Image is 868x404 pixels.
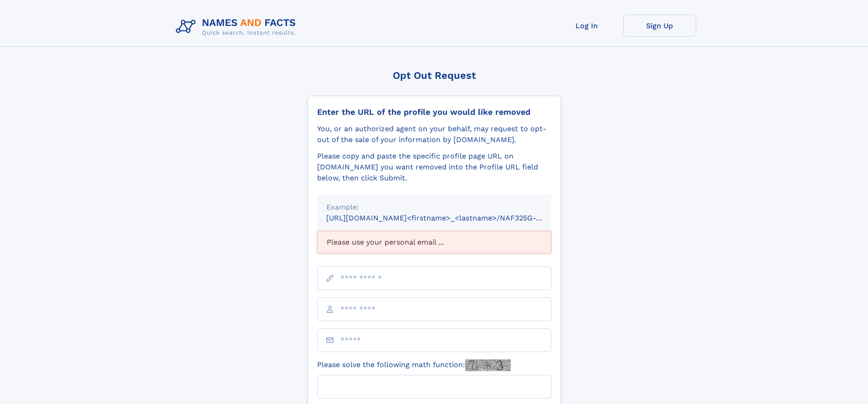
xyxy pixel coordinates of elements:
div: You, or an authorized agent on your behalf, may request to opt-out of the sale of your informatio... [317,123,551,145]
div: Opt Out Request [308,70,561,81]
div: Example: [326,202,542,213]
img: Logo Names and Facts [172,15,303,39]
small: [URL][DOMAIN_NAME]<firstname>_<lastname>/NAF325G-xxxxxxxx [326,214,569,222]
div: Enter the URL of the profile you would like removed [317,107,551,117]
div: Please copy and paste the specific profile page URL on [DOMAIN_NAME] you want removed into the Pr... [317,151,551,184]
a: Log In [550,15,623,37]
label: Please solve the following math function: [317,359,511,371]
div: Please use your personal email ... [317,231,551,254]
a: Sign Up [623,15,696,37]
